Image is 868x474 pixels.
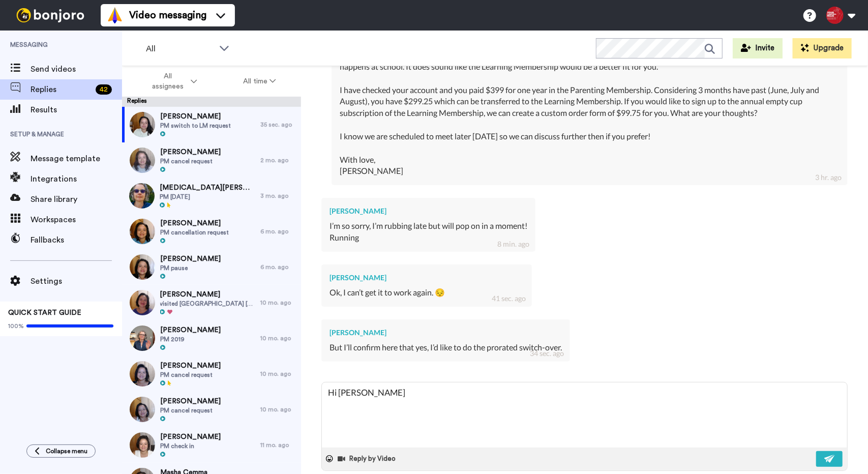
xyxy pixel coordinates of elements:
div: 6 mo. ago [260,263,296,271]
span: Workspaces [31,214,122,226]
div: Replies [122,97,301,107]
div: 3 hr. ago [815,172,842,183]
div: 34 sec. ago [530,348,564,359]
button: Collapse menu [26,445,96,458]
img: 726e284f-c93e-40a3-a8c6-20f58fc0c7e9-thumb.jpg [130,290,155,315]
div: 11 mo. ago [260,441,296,449]
span: 100% [8,322,24,330]
span: PM cancel request [160,406,221,414]
a: [PERSON_NAME]PM switch to LM request35 sec. ago [122,107,301,142]
span: PM cancel request [160,157,221,165]
div: 42 [96,84,112,95]
span: [PERSON_NAME] [160,254,221,264]
button: Reply by Video [337,451,399,466]
a: [PERSON_NAME]PM cancellation request6 mo. ago [122,214,301,249]
span: Fallbacks [31,234,122,246]
span: PM check in [160,442,221,450]
div: 3 mo. ago [260,192,296,200]
div: 10 mo. ago [260,299,296,307]
img: 98796a98-c2a6-4dde-9ea4-c3b96a8c7f93-thumb.jpg [130,254,155,280]
div: 6 mo. ago [260,227,296,235]
div: 10 mo. ago [260,405,296,413]
span: PM switch to LM request [160,122,231,130]
div: I’m so sorry, I’m rubbing late but will pop on in a moment! [330,220,527,232]
span: Collapse menu [46,447,87,455]
span: Message template [31,153,122,165]
img: bcc82c45-b5c9-4ca5-bb26-25937b4bedd4-thumb.jpg [130,397,155,422]
a: [PERSON_NAME]PM check in11 mo. ago [122,427,301,463]
div: 2 mo. ago [260,156,296,164]
span: Integrations [31,173,122,185]
span: All assignees [147,71,189,92]
img: dce55d87-5084-4829-9cde-216f683daf51-thumb.jpg [130,361,155,387]
img: send-white.svg [824,455,835,463]
a: [PERSON_NAME]PM pause6 mo. ago [122,249,301,285]
div: 10 mo. ago [260,370,296,378]
div: [PERSON_NAME] [330,206,527,216]
span: Settings [31,275,122,287]
span: [PERSON_NAME] [160,432,221,442]
span: QUICK START GUIDE [8,309,81,316]
img: b1df7378-25b8-47f0-9d72-dfe2cf689201-thumb.jpg [130,432,155,458]
img: 7d8cd6b8-7d4b-4a44-8514-45a831c7da44-thumb.jpg [129,183,155,209]
a: [PERSON_NAME]PM cancel request2 mo. ago [122,142,301,178]
span: All [146,43,214,55]
span: [PERSON_NAME] [160,396,221,406]
div: [PERSON_NAME] [330,273,524,283]
span: [PERSON_NAME] [160,147,221,157]
div: 35 sec. ago [260,121,296,129]
img: 8469994a-db07-4d37-9fb3-e2f5891a8576-thumb.jpg [130,325,155,351]
div: Running [330,232,527,244]
div: 41 sec. ago [492,293,526,304]
span: [PERSON_NAME] [160,289,256,300]
img: bj-logo-header-white.svg [12,8,88,22]
span: Replies [31,83,92,96]
button: Upgrade [793,38,852,58]
img: cb74b3f5-04f7-43f4-89a2-529eda48491a-thumb.jpg [130,112,155,137]
div: 8 min. ago [497,239,529,249]
span: [MEDICAL_DATA][PERSON_NAME] [160,183,255,193]
button: All assignees [124,67,220,96]
span: [PERSON_NAME] [160,111,231,122]
button: All time [220,72,300,91]
span: PM 2019 [160,335,221,343]
span: Video messaging [129,8,206,22]
span: visited [GEOGRAPHIC_DATA] [DATE] [160,300,256,308]
a: [MEDICAL_DATA][PERSON_NAME]PM [DATE]3 mo. ago [122,178,301,214]
div: 10 mo. ago [260,334,296,342]
a: [PERSON_NAME]PM cancel request10 mo. ago [122,392,301,427]
a: [PERSON_NAME]visited [GEOGRAPHIC_DATA] [DATE]10 mo. ago [122,285,301,320]
span: Share library [31,193,122,205]
a: [PERSON_NAME]PM 201910 mo. ago [122,320,301,356]
img: ea1636cf-0f16-4676-9bcf-221e548ce8cd-thumb.jpg [130,219,155,244]
span: PM cancel request [160,371,221,379]
span: [PERSON_NAME] [160,218,229,228]
a: [PERSON_NAME]PM cancel request10 mo. ago [122,356,301,392]
textarea: Hi [PERSON_NAME] [322,382,847,448]
span: Send videos [31,63,122,75]
span: Results [31,104,122,116]
div: [PERSON_NAME] [330,328,562,338]
span: PM cancellation request [160,228,229,236]
span: PM [DATE] [160,193,255,201]
img: 711b6422-1583-4927-bad9-d0f3487ede93-thumb.jpg [130,147,155,173]
span: PM pause [160,264,221,272]
img: vm-color.svg [107,7,123,23]
span: [PERSON_NAME] [160,325,221,335]
span: [PERSON_NAME] [160,361,221,371]
div: Ok, I can’t get it to work again. 😔 [330,287,524,299]
button: Invite [733,38,783,58]
div: But I’ll confirm here that yes, I’d like to do the prorated switch-over. [330,342,562,353]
